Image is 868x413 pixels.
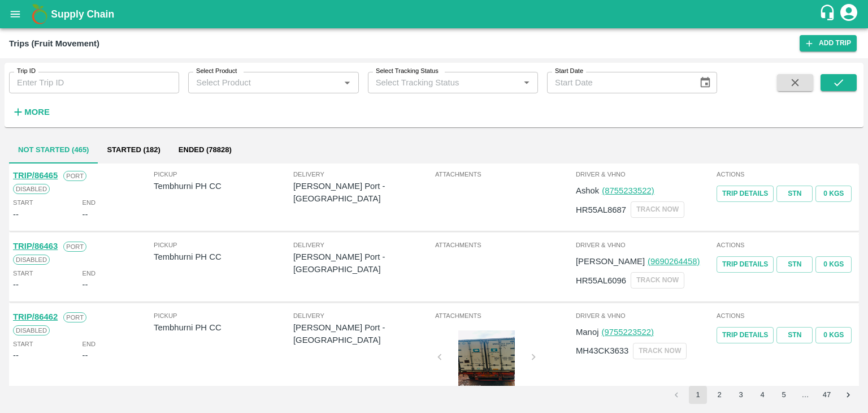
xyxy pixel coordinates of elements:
[776,327,813,343] a: STN
[435,311,574,321] span: Attachments
[717,256,774,273] a: Trip Details
[154,180,293,192] p: Tembhurni PH CC
[9,72,179,93] input: Enter Trip ID
[818,386,836,404] button: Go to page 47
[170,136,241,164] button: Ended (78828)
[576,274,626,287] p: HR55AL6096
[710,386,728,404] button: Go to page 2
[815,256,852,273] button: 0 Kgs
[83,278,88,291] div: --
[435,169,574,179] span: Attachments
[602,186,654,195] a: (8755233522)
[576,345,628,357] p: MH43CK3633
[293,180,433,205] p: [PERSON_NAME] Port - [GEOGRAPHIC_DATA]
[192,75,336,90] input: Select Product
[13,349,19,362] div: --
[547,72,690,93] input: Start Date
[555,67,583,76] label: Start Date
[154,311,293,321] span: Pickup
[576,240,714,250] span: Driver & VHNo
[576,257,645,266] span: [PERSON_NAME]
[435,240,574,250] span: Attachments
[13,325,50,335] span: Disabled
[51,6,819,22] a: Supply Chain
[775,386,793,404] button: Go to page 5
[63,171,86,181] span: Port
[800,35,857,51] a: Add Trip
[154,321,293,334] p: Tembhurni PH CC
[17,67,36,76] label: Trip ID
[13,339,33,349] span: Start
[13,197,33,208] span: Start
[98,136,169,164] button: Started (182)
[601,328,653,337] a: (9755223522)
[13,184,50,194] span: Disabled
[196,67,237,76] label: Select Product
[154,251,293,263] p: Tembhurni PH CC
[815,186,852,202] button: 0 Kgs
[576,328,598,337] span: Manoj
[695,72,716,93] button: Choose date
[376,67,439,76] label: Select Tracking Status
[717,186,774,202] a: Trip Details
[293,240,433,250] span: Delivery
[83,197,96,208] span: End
[371,75,501,90] input: Select Tracking Status
[13,208,19,221] div: --
[839,386,857,404] button: Go to next page
[13,312,58,321] a: TRIP/86462
[293,311,433,321] span: Delivery
[293,321,433,347] p: [PERSON_NAME] Port - [GEOGRAPHIC_DATA]
[576,186,599,195] span: Ashok
[717,311,855,321] span: Actions
[666,386,859,404] nav: pagination navigation
[13,278,19,291] div: --
[732,386,750,404] button: Go to page 3
[51,8,114,20] b: Supply Chain
[776,256,813,273] a: STN
[839,2,859,26] div: account of current user
[519,75,534,90] button: Open
[815,327,852,343] button: 0 Kgs
[13,242,58,251] a: TRIP/86463
[776,186,813,202] a: STN
[83,268,96,278] span: End
[293,169,433,179] span: Delivery
[28,3,51,25] img: logo
[576,311,714,321] span: Driver & VHNo
[796,390,814,401] div: …
[753,386,771,404] button: Go to page 4
[717,240,855,250] span: Actions
[2,1,28,27] button: open drawer
[576,204,626,216] p: HR55AL8687
[63,312,86,322] span: Port
[9,36,99,51] div: Trips (Fruit Movement)
[13,255,50,265] span: Disabled
[293,251,433,276] p: [PERSON_NAME] Port - [GEOGRAPHIC_DATA]
[9,136,98,164] button: Not Started (465)
[9,102,53,122] button: More
[819,4,839,24] div: customer-support
[83,349,88,362] div: --
[13,171,58,180] a: TRIP/86465
[24,107,50,117] strong: More
[717,169,855,179] span: Actions
[154,169,293,179] span: Pickup
[717,327,774,343] a: Trip Details
[648,257,700,266] a: (9690264458)
[63,242,86,252] span: Port
[83,208,88,221] div: --
[13,268,33,278] span: Start
[689,386,707,404] button: page 1
[576,169,714,179] span: Driver & VHNo
[340,75,354,90] button: Open
[83,339,96,349] span: End
[154,240,293,250] span: Pickup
